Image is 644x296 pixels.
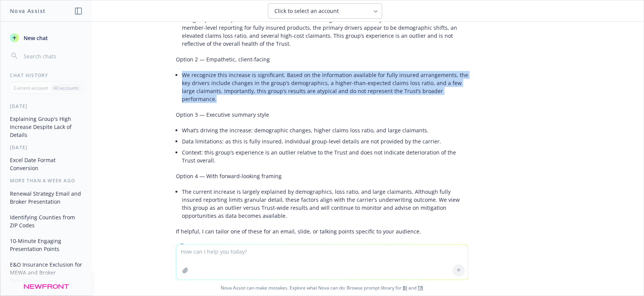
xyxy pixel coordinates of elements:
div: [DATE] [1,144,92,151]
div: [DATE] [1,103,92,109]
p: All accounts [53,85,79,91]
li: What’s driving the increase: demographic changes, higher claims loss ratio, and large claimants. [182,125,468,136]
button: Identifying Counties from ZIP Codes [7,211,86,232]
p: If helpful, I can tailor one of these for an email, slide, or talking points specific to your aud... [176,227,468,235]
button: 10-Minute Engaging Presentation Points [7,235,86,255]
h1: Nova Assist [10,7,46,15]
input: Search chats [22,51,83,61]
span: Nova Assist can make mistakes. Explore what Nova can do: Browse prompt library for and [3,280,641,296]
li: Data limitations: as this is fully insured, individual group-level details are not provided by th... [182,136,468,147]
span: Click to select an account [274,7,339,15]
span: New chat [22,34,48,42]
svg: Copy to clipboard [179,243,185,250]
p: Option 3 — Executive summary style [176,111,468,119]
li: Context: this group’s experience is an outlier relative to the Trust and does not indicate deteri... [182,147,468,166]
button: Excel Date Format Conversion [7,154,86,174]
button: New chat [7,31,86,45]
p: Current account [14,85,48,91]
li: The current increase is largely explained by demographics, loss ratio, and large claimants. Altho... [182,186,468,221]
div: Chat History [1,72,92,79]
button: Explaining Group's High Increase Despite Lack of Details [7,113,86,141]
a: BI [403,285,407,291]
li: The group’s recent performance has contributed to the higher increase this cycle. While we do not... [182,14,468,49]
button: Thumbs down [203,241,215,252]
li: We recognize this increase is significant. Based on the information available for fully insured a... [182,69,468,105]
button: Click to select an account [268,3,382,19]
p: Option 4 — With forward-looking framing [176,172,468,180]
button: Renewal Strategy Email and Broker Presentation [7,187,86,208]
a: TR [418,285,423,291]
div: More than a week ago [1,177,92,184]
button: E&O Insurance Exclusion for MEWA and Broker Permissions [7,258,86,287]
p: Option 2 — Empathetic, client-facing [176,55,468,63]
